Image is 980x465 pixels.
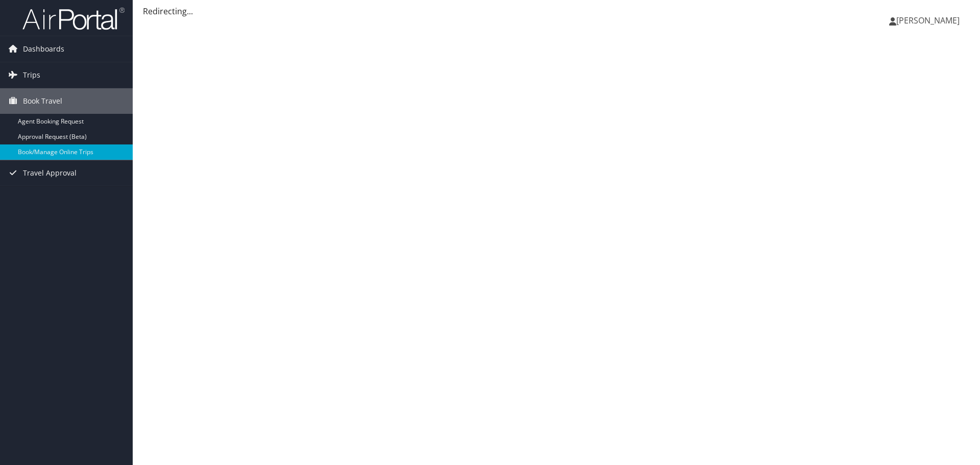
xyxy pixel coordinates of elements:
[143,5,970,17] div: Redirecting...
[889,5,970,36] a: [PERSON_NAME]
[22,7,125,31] img: airportal-logo.png
[896,15,960,26] span: [PERSON_NAME]
[23,62,40,88] span: Trips
[23,160,77,186] span: Travel Approval
[23,36,64,62] span: Dashboards
[23,88,62,114] span: Book Travel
